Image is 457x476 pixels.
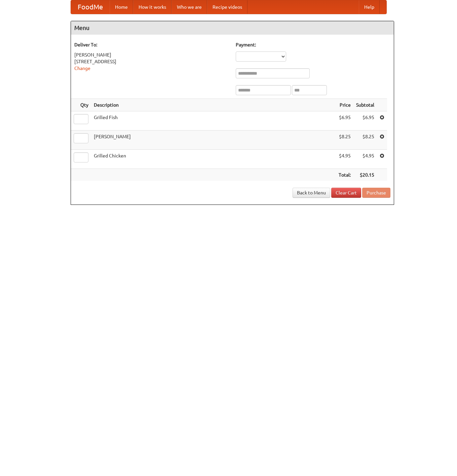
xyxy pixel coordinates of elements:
[336,111,353,131] td: $6.95
[91,99,336,111] th: Description
[353,169,377,181] th: $20.15
[133,0,172,14] a: How it works
[91,131,336,150] td: [PERSON_NAME]
[91,111,336,131] td: Grilled Fish
[293,188,330,198] a: Back to Menu
[353,99,377,111] th: Subtotal
[71,0,110,14] a: FoodMe
[336,150,353,169] td: $4.95
[110,0,133,14] a: Home
[353,150,377,169] td: $4.95
[74,51,229,58] div: [PERSON_NAME]
[353,111,377,131] td: $6.95
[74,58,229,65] div: [STREET_ADDRESS]
[336,99,353,111] th: Price
[71,21,394,35] h4: Menu
[336,131,353,150] td: $8.25
[331,188,361,198] a: Clear Cart
[91,150,336,169] td: Grilled Chicken
[71,99,91,111] th: Qty
[236,41,390,48] h5: Payment:
[336,169,353,181] th: Total:
[207,0,247,14] a: Recipe videos
[74,66,90,71] a: Change
[353,131,377,150] td: $8.25
[172,0,207,14] a: Who we are
[359,0,380,14] a: Help
[362,188,390,198] button: Purchase
[74,41,229,48] h5: Deliver To:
